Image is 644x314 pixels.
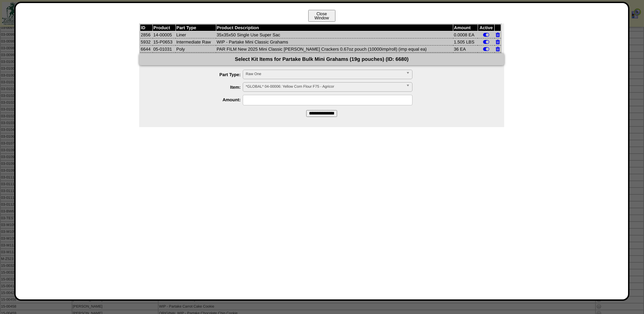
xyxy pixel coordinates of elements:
td: 05-01031 [153,46,176,53]
th: Active [478,24,494,31]
td: 6644 [140,46,153,53]
div: Select Kit Items for Partake Bulk Mini Grahams (19g pouches) (ID: 6680) [139,53,504,65]
td: Liner [176,31,216,38]
td: 2856 [140,31,153,38]
th: Amount [453,24,478,31]
span: *GLOBAL* 04-00006: Yellow Corn Flour F75 - Agricor [246,83,403,91]
button: CloseWindow [308,10,335,22]
td: Intermediate Raw [176,38,216,46]
td: 15-P0653 [153,38,176,46]
th: ID [140,24,153,31]
td: 1.505 LBS [453,38,478,46]
td: WIP - Partake Mini Classic Grahams [216,38,453,46]
td: 35x35x50 Single Use Super Sac [216,31,453,38]
td: 36 EA [453,46,478,53]
td: 14-00005 [153,31,176,38]
td: Poly [176,46,216,53]
td: 0.0008 EA [453,31,478,38]
a: CloseWindow [308,15,336,20]
label: Item: [153,85,243,90]
th: Product [153,24,176,31]
span: Raw One [246,70,403,78]
th: Product Description [216,24,453,31]
label: Amount: [153,97,243,102]
th: Part Type [176,24,216,31]
td: 5932 [140,38,153,46]
label: Part Type: [153,72,243,77]
td: PAR FILM New 2025 Mini Classic [PERSON_NAME] Crackers 0.67oz pouch (10000imp/roll) (imp equal ea) [216,46,453,53]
